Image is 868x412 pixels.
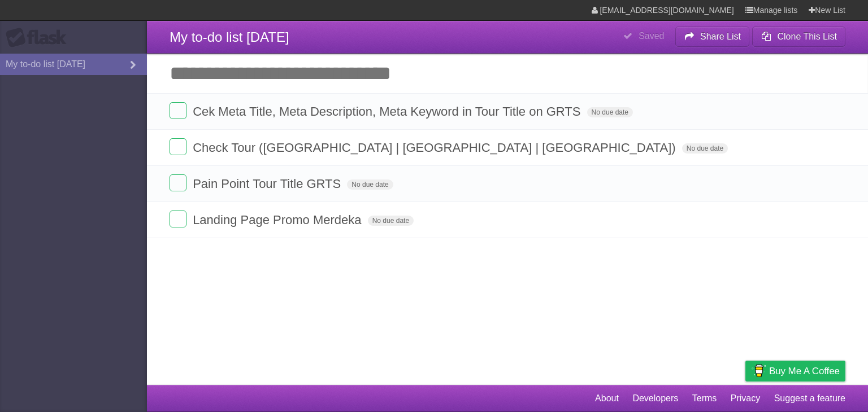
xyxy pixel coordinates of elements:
a: Privacy [731,388,760,409]
b: Share List [700,32,741,41]
div: Flask [6,28,73,48]
a: Suggest a feature [774,388,845,409]
button: Clone This List [752,27,845,47]
label: Done [170,174,186,191]
a: Buy me a coffee [745,361,845,382]
span: Cek Meta Title, Meta Description, Meta Keyword in Tour Title on GRTS [193,104,583,119]
span: Buy me a coffee [769,361,840,381]
label: Done [170,102,186,119]
span: No due date [368,216,414,226]
b: Clone This List [777,32,837,41]
span: Check Tour ([GEOGRAPHIC_DATA] | [GEOGRAPHIC_DATA] | [GEOGRAPHIC_DATA]) [193,141,679,155]
span: No due date [347,179,393,190]
img: Buy me a coffee [751,361,766,380]
button: Share List [675,27,750,47]
label: Done [170,138,186,155]
span: No due date [587,107,633,117]
span: Pain Point Tour Title GRTS [193,177,344,191]
span: Landing Page Promo Merdeka [193,213,364,227]
span: My to-do list [DATE] [170,29,289,45]
b: Saved [639,31,664,41]
a: Developers [632,388,678,409]
a: Terms [692,388,717,409]
label: Done [170,211,186,227]
a: About [595,388,619,409]
span: No due date [682,143,728,154]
